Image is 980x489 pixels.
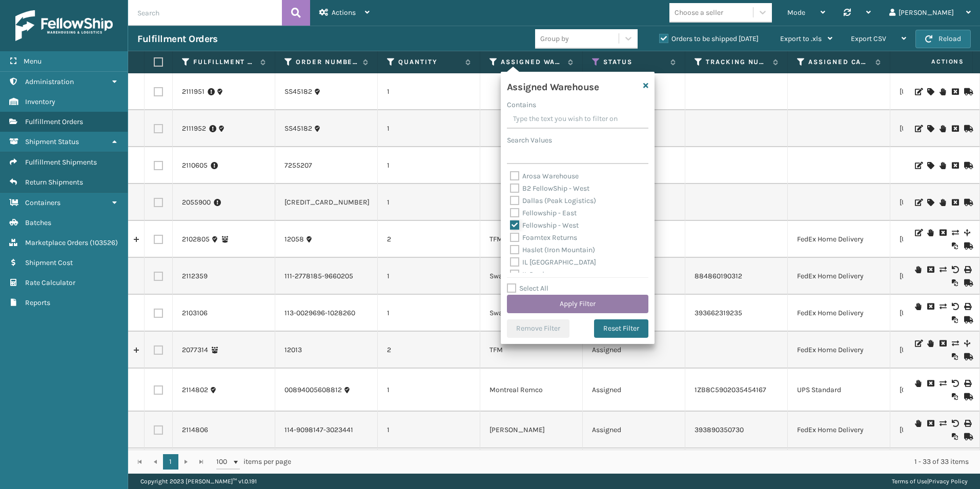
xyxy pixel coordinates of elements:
i: Mark as Shipped [964,125,970,132]
label: IL Perris [510,270,548,279]
i: Cancel Fulfillment Order [927,420,933,427]
label: Tracking Number [706,57,768,67]
a: 2110605 [182,160,208,171]
a: 2111952 [182,124,206,134]
span: Reports [25,298,50,307]
span: 100 [216,457,232,467]
button: Apply Filter [507,295,648,313]
td: 2 [378,332,480,369]
i: Reoptimize [952,316,958,323]
i: Assign Carrier and Warehouse [927,199,933,206]
button: Reload [915,30,971,48]
i: Split Fulfillment Order [964,229,970,236]
a: 114-9098147-3023441 [284,425,353,435]
i: Split Fulfillment Order [964,340,970,347]
i: Cancel Fulfillment Order [940,229,946,236]
i: Assign Carrier and Warehouse [927,162,933,169]
span: Batches [25,218,51,227]
i: Mark as Shipped [964,393,970,400]
i: On Hold [915,380,921,387]
i: Mark as Shipped [964,88,970,95]
td: UPS Standard [788,369,890,412]
span: Fulfillment Shipments [25,158,97,167]
td: 1 [378,369,480,412]
label: Orders to be shipped [DATE] [659,34,759,43]
input: Type the text you wish to filter on [507,110,648,129]
div: Choose a seller [675,7,723,18]
i: Reoptimize [952,242,958,250]
span: Fulfillment Orders [25,117,83,126]
i: On Hold [915,420,921,427]
label: Foamtex Returns [510,233,577,242]
label: Dallas (Peak Logistics) [510,196,596,205]
i: Cancel Fulfillment Order [927,266,933,273]
i: Edit [915,199,921,206]
i: On Hold [940,125,946,132]
a: 12058 [284,234,304,244]
div: | [892,474,968,489]
i: Mark as Shipped [964,316,970,323]
i: On Hold [940,199,946,206]
a: 884860190312 [695,272,742,280]
a: 7255207 [284,160,312,171]
i: Reoptimize [952,393,958,400]
i: Print Label [964,420,970,427]
span: ( 103526 ) [90,238,118,247]
td: FedEx Home Delivery [788,295,890,332]
i: Print Label [964,266,970,273]
td: FedEx Home Delivery [788,258,890,295]
td: Montreal Remco [480,369,583,412]
i: On Hold [940,88,946,95]
span: Shipment Status [25,137,79,146]
label: Contains [507,99,536,110]
td: FedEx Home Delivery [788,412,890,449]
i: Void Label [952,420,958,427]
td: Assigned [583,369,685,412]
label: Select All [507,284,548,293]
span: Return Shipments [25,178,83,187]
i: Print Label [964,303,970,310]
i: Edit [915,162,921,169]
td: 1 [378,110,480,147]
a: 113-0029696-1028260 [284,308,355,318]
td: Swarthmore [480,258,583,295]
td: Assigned [583,449,685,485]
button: Remove Filter [507,319,569,338]
a: 2114802 [182,385,208,395]
span: Menu [24,57,42,66]
span: Shipment Cost [25,258,73,267]
span: Containers [25,198,60,207]
label: IL [GEOGRAPHIC_DATA] [510,258,596,267]
div: 1 - 33 of 33 items [305,457,969,467]
i: Mark as Shipped [964,279,970,287]
i: Edit [915,229,921,236]
i: On Hold [915,266,921,273]
td: 1 [378,147,480,184]
h4: Assigned Warehouse [507,78,599,93]
i: Cancel Fulfillment Order [927,303,933,310]
td: 1 [378,412,480,449]
a: SS45182 [284,87,312,97]
label: Quantity [398,57,460,67]
a: 00894005608812 [284,385,342,395]
a: [CREDIT_CARD_NUMBER] [284,197,370,208]
i: Assign Carrier and Warehouse [927,125,933,132]
i: Edit [915,340,921,347]
i: Change shipping [952,229,958,236]
i: On Hold [927,229,933,236]
label: Assigned Carrier Service [808,57,870,67]
td: [PERSON_NAME] (Ironlink Logistics) [480,449,583,485]
td: 2 [378,221,480,258]
a: SS45182 [284,124,312,134]
i: Mark as Shipped [964,353,970,360]
i: Cancel Fulfillment Order [940,340,946,347]
img: logo [15,10,113,41]
a: 2112359 [182,271,208,281]
i: Assign Carrier and Warehouse [927,88,933,95]
td: FedEx Home Delivery [788,332,890,369]
i: Reoptimize [952,353,958,360]
label: Arosa Warehouse [510,172,579,180]
a: 2077314 [182,345,208,355]
label: Assigned Warehouse [501,57,563,67]
i: Change shipping [940,266,946,273]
